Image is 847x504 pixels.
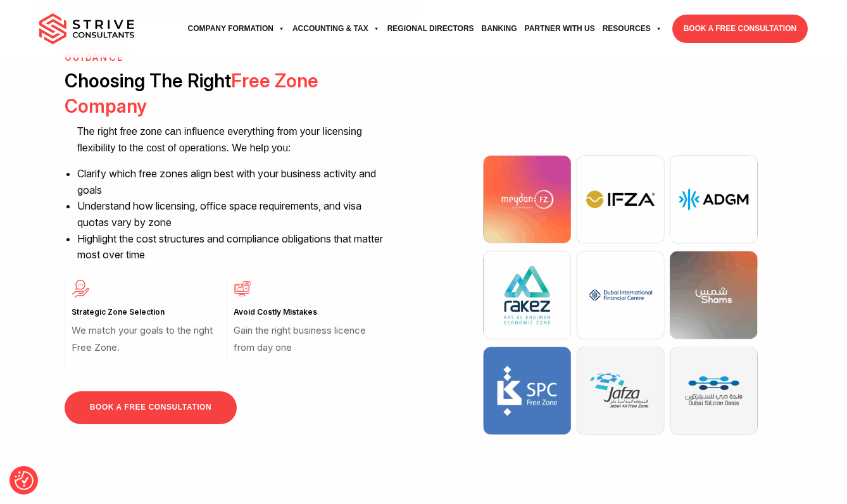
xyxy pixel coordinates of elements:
a: Partner with Us [521,11,599,46]
a: BOOK A FREE CONSULTATION [65,391,237,424]
h3: Strategic Zone Selection [72,307,220,317]
h2: Choosing The Right [65,68,389,118]
a: Regional Directors [384,11,478,46]
li: Highlight the cost structures and compliance obligations that matter most over time [77,231,389,263]
a: Accounting & Tax [289,11,384,46]
ul: The right free zone can influence everything from your licensing flexibility to the cost of opera... [77,123,389,263]
a: BOOK A FREE CONSULTATION [672,15,808,43]
h3: Avoid Costly Mistakes [234,307,382,317]
a: Banking [478,11,521,46]
a: Company Formation [184,11,289,46]
button: Consent Preferences [15,471,34,490]
img: Revisit consent button [15,471,34,490]
p: Gain the right business licence from day one [234,322,382,356]
h6: Guidance [65,53,389,63]
a: Resources [599,11,666,46]
li: Clarify which free zones align best with your business activity and goals [77,166,389,198]
img: main-logo.svg [39,13,134,45]
p: We match your goals to the right Free Zone. [72,322,220,356]
span: Free Zone Company [65,70,318,117]
li: Understand how licensing, office space requirements, and visa quotas vary by zone [77,198,389,230]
